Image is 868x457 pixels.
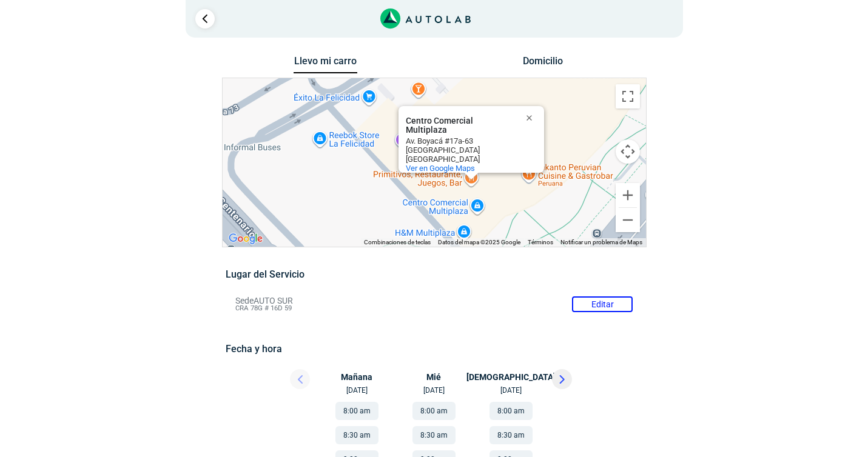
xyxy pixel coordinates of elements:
div: Av. Boyacá #17a-63 [406,136,515,145]
div: [GEOGRAPHIC_DATA] [406,145,515,155]
button: 8:30 am [412,426,456,444]
button: Combinaciones de teclas [364,238,431,247]
span: Datos del mapa ©2025 Google [438,239,520,245]
button: Reducir [616,208,640,232]
a: Notificar un problema de Maps [560,239,642,245]
a: Link al sitio de autolab [380,12,471,24]
button: 8:00 am [490,402,533,420]
button: Ampliar [616,183,640,207]
div: Centro Comercial Multiplaza [406,116,515,135]
h5: Fecha y hora [226,343,642,355]
img: Google [226,231,266,247]
button: 8:00 am [412,402,456,420]
div: [GEOGRAPHIC_DATA] [406,155,515,164]
button: Domicilio [511,55,574,73]
button: Controles de visualización del mapa [616,139,640,164]
a: Ir al paso anterior [195,9,215,28]
button: 8:00 am [335,402,378,420]
button: Llevo mi carro [294,55,357,74]
a: Ver en Google Maps [406,164,475,173]
a: Abre esta zona en Google Maps (se abre en una nueva ventana) [226,231,266,247]
button: 8:30 am [335,426,378,444]
button: Cambiar a la vista en pantalla completa [616,84,640,108]
button: 8:30 am [490,426,533,444]
button: Cerrar [517,103,547,132]
div: Centro Comercial Multiplaza [399,106,544,173]
h5: Lugar del Servicio [226,269,642,280]
a: Términos (se abre en una nueva pestaña) [528,239,553,245]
